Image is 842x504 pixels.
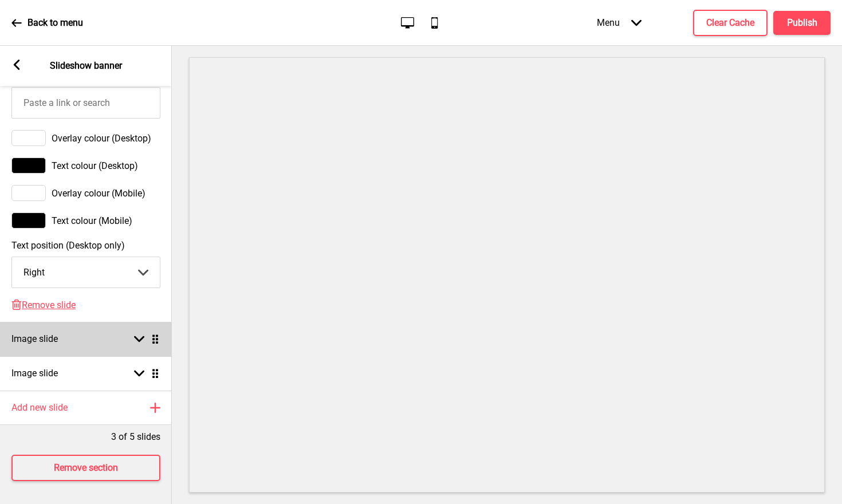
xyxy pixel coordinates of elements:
span: Remove slide [22,300,76,310]
div: Overlay colour (Mobile) [11,185,160,201]
div: Overlay colour (Desktop) [11,130,160,146]
h4: Clear Cache [706,17,754,29]
span: Text colour (Mobile) [52,215,132,226]
h4: Image slide [11,333,58,345]
input: Paste a link or search [11,87,160,119]
h4: Remove section [54,462,118,474]
p: Back to menu [27,17,83,29]
h4: Publish [787,17,817,29]
p: 3 of 5 slides [111,431,160,443]
label: Text position (Desktop only) [11,240,160,251]
p: Slideshow banner [50,60,122,72]
a: Back to menu [11,7,83,38]
span: Text colour (Desktop) [52,160,138,171]
button: Remove section [11,455,160,481]
div: Text colour (Mobile) [11,212,160,229]
button: Publish [773,11,831,35]
div: Text colour (Desktop) [11,157,160,174]
div: Menu [585,6,653,40]
span: Overlay colour (Mobile) [52,188,145,199]
h4: Add new slide [11,401,68,414]
h4: Image slide [11,367,58,380]
button: Clear Cache [693,10,768,36]
span: Overlay colour (Desktop) [52,133,151,144]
